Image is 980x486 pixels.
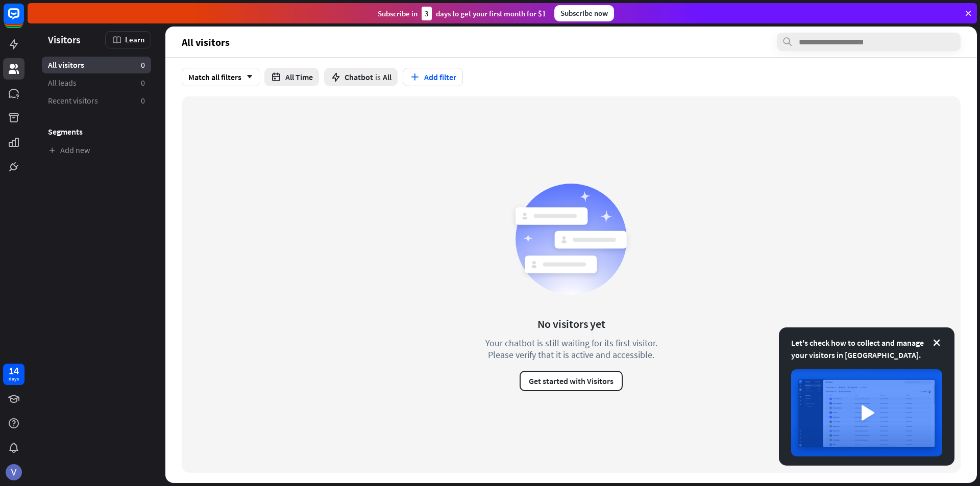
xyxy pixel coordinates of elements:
a: 14 days [3,364,24,385]
div: Let's check how to collect and manage your visitors in [GEOGRAPHIC_DATA]. [791,337,942,361]
span: Recent visitors [48,95,98,106]
a: Recent visitors 0 [42,92,151,109]
a: Add new [42,142,151,159]
div: Match all filters [182,68,259,86]
span: All visitors [48,60,84,70]
span: Learn [125,35,144,44]
div: 3 [422,7,432,20]
aside: 0 [141,78,145,88]
img: image [791,369,942,456]
div: Subscribe now [554,5,614,21]
div: No visitors yet [537,317,605,331]
div: Subscribe in days to get your first month for $1 [378,7,546,20]
span: All visitors [182,36,230,48]
button: All Time [264,68,319,86]
aside: 0 [141,60,145,70]
span: Visitors [48,34,81,45]
span: All leads [48,78,77,88]
i: arrow_down [241,74,253,80]
a: All leads 0 [42,74,151,91]
button: Open LiveChat chat widget [8,4,39,35]
div: days [9,375,19,382]
aside: 0 [141,95,145,106]
span: is [375,72,381,82]
div: 14 [9,366,19,375]
div: Your chatbot is still waiting for its first visitor. Please verify that it is active and accessible. [467,337,676,361]
span: Chatbot [345,72,373,82]
h3: Segments [42,126,151,137]
button: Get started with Visitors [520,371,623,391]
span: All [383,72,391,82]
button: Add filter [403,68,463,86]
